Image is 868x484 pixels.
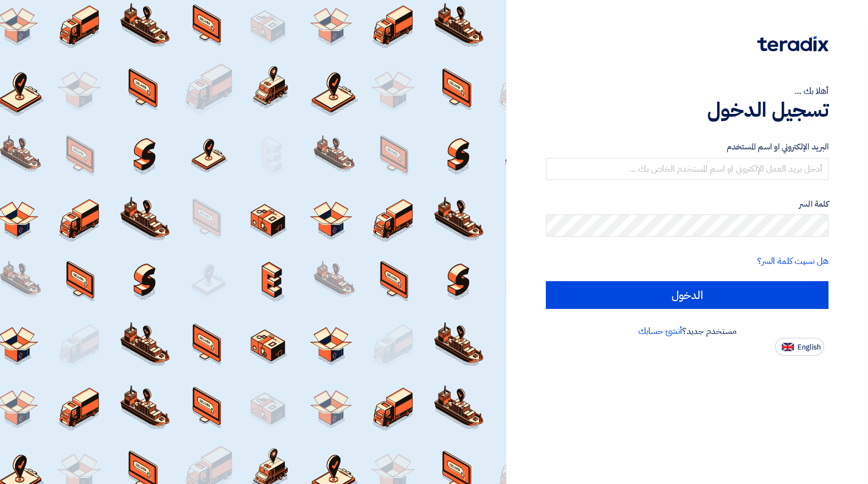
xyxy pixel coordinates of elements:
img: en-US.png [782,343,794,351]
a: هل نسيت كلمة السر؟ [757,255,828,268]
div: مستخدم جديد؟ [546,325,828,338]
input: أدخل بريد العمل الإلكتروني او اسم المستخدم الخاص بك ... [546,158,828,180]
input: الدخول [546,281,828,309]
label: كلمة السر [546,198,828,211]
span: English [797,343,821,351]
img: Teradix logo [757,36,828,52]
button: English [775,338,824,356]
a: أنشئ حسابك [638,325,682,338]
label: البريد الإلكتروني او اسم المستخدم [546,141,828,153]
div: أهلا بك ... [546,84,828,98]
h1: تسجيل الدخول [546,98,828,122]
